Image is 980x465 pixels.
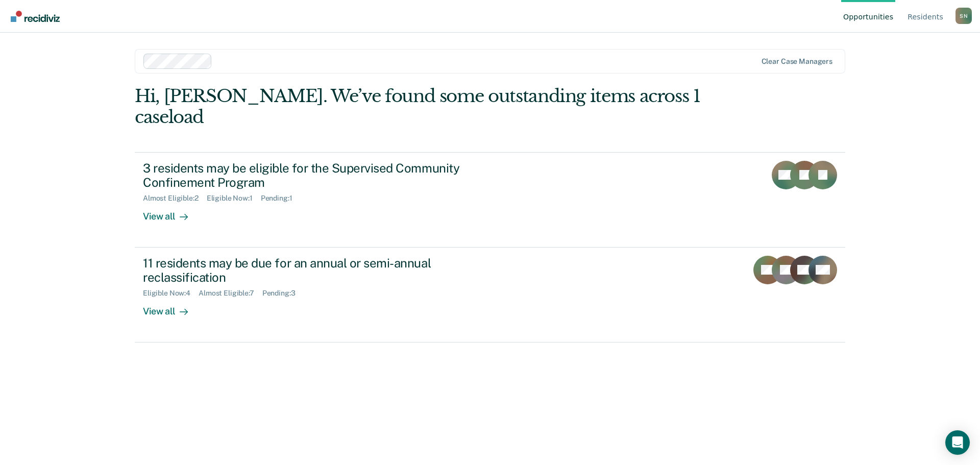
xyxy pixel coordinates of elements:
[955,8,972,24] div: S N
[762,57,832,66] div: Clear case managers
[143,194,207,203] div: Almost Eligible : 2
[261,194,301,203] div: Pending : 1
[262,289,304,298] div: Pending : 3
[143,298,200,317] div: View all
[135,248,845,342] a: 11 residents may be due for an annual or semi-annual reclassificationEligible Now:4Almost Eligibl...
[207,194,261,203] div: Eligible Now : 1
[945,430,970,455] div: Open Intercom Messenger
[955,8,972,24] button: Profile dropdown button
[135,86,703,128] div: Hi, [PERSON_NAME]. We’ve found some outstanding items across 1 caseload
[11,11,60,22] img: Recidiviz
[143,289,199,298] div: Eligible Now : 4
[143,256,501,285] div: 11 residents may be due for an annual or semi-annual reclassification
[135,152,845,248] a: 3 residents may be eligible for the Supervised Community Confinement ProgramAlmost Eligible:2Elig...
[143,161,501,190] div: 3 residents may be eligible for the Supervised Community Confinement Program
[143,203,200,223] div: View all
[199,289,262,298] div: Almost Eligible : 7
